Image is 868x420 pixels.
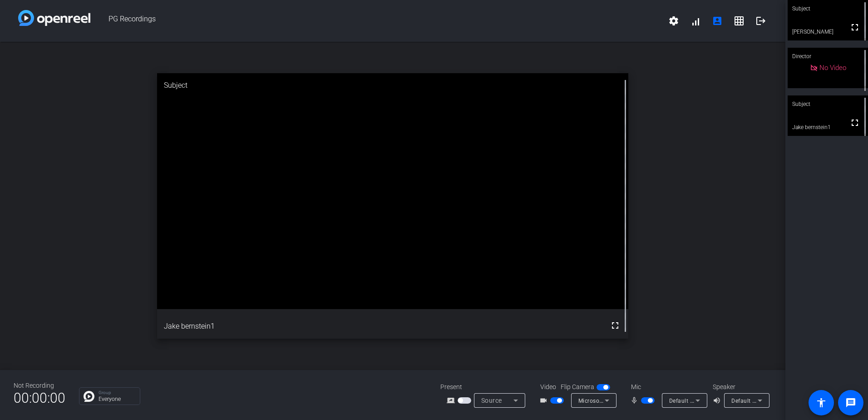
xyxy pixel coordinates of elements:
span: No Video [819,64,846,72]
p: Group [99,390,135,395]
div: Speaker [713,382,767,392]
mat-icon: message [845,397,856,408]
mat-icon: mic_none [630,395,641,406]
div: Director [788,48,868,65]
img: Chat Icon [84,391,94,402]
span: Microsoft® LifeCam HD-3000 (045e:0810) [578,397,690,404]
div: Subject [157,73,628,98]
div: Not Recording [14,381,65,390]
button: signal_cellular_alt [685,10,706,32]
span: PG Recordings [90,10,663,32]
img: white-gradient.svg [18,10,90,26]
mat-icon: videocam_outline [539,395,550,406]
span: Default - Headset Microphone (Zone Vibe 125) [669,397,792,404]
mat-icon: fullscreen [849,117,860,128]
mat-icon: grid_on [734,15,745,26]
span: 00:00:00 [14,387,65,409]
span: Default - Headset Earphone (Zone Vibe 125) [731,397,848,404]
mat-icon: accessibility [816,397,827,408]
mat-icon: fullscreen [849,22,860,33]
mat-icon: volume_up [713,395,724,406]
p: Everyone [99,396,135,402]
span: Source [481,397,502,404]
mat-icon: fullscreen [610,320,621,331]
mat-icon: screen_share_outline [447,395,458,406]
span: Video [540,382,556,392]
span: Flip Camera [561,382,594,392]
mat-icon: logout [755,15,766,26]
div: Subject [788,95,868,113]
mat-icon: settings [668,15,679,26]
mat-icon: account_box [712,15,723,26]
div: Mic [622,382,713,392]
div: Present [440,382,531,392]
